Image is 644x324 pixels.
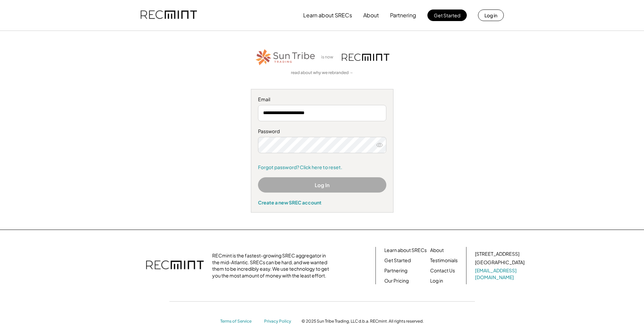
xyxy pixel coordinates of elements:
[258,164,386,171] a: Forgot password? Click here to reset.
[384,257,411,264] a: Get Started
[146,254,204,277] img: recmint-logotype%403x.png
[384,277,409,284] a: Our Pricing
[475,259,525,266] div: [GEOGRAPHIC_DATA]
[141,4,197,27] img: recmint-logotype%403x.png
[258,199,386,205] div: Create a new SREC account
[319,54,338,60] div: is now
[255,48,316,67] img: STT_Horizontal_Logo%2B-%2BColor.png
[384,247,427,254] a: Learn about SRECs
[390,8,416,22] button: Partnering
[301,319,424,324] div: © 2025 Sun Tribe Trading, LLC d.b.a. RECmint. All rights reserved.
[427,10,467,21] button: Get Started
[475,251,519,257] div: [STREET_ADDRESS]
[291,70,353,76] a: read about why we rebranded →
[430,267,455,274] a: Contact Us
[475,267,526,281] a: [EMAIL_ADDRESS][DOMAIN_NAME]
[258,128,386,135] div: Password
[258,96,386,103] div: Email
[363,8,379,22] button: About
[212,252,333,279] div: RECmint is the fastest-growing SREC aggregator in the mid-Atlantic. SRECs can be hard, and we wan...
[342,54,389,61] img: recmint-logotype%403x.png
[430,247,444,254] a: About
[430,257,458,264] a: Testimonials
[384,267,407,274] a: Partnering
[430,277,443,284] a: Log in
[303,8,352,22] button: Learn about SRECs
[478,10,504,21] button: Log in
[258,177,386,193] button: Log In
